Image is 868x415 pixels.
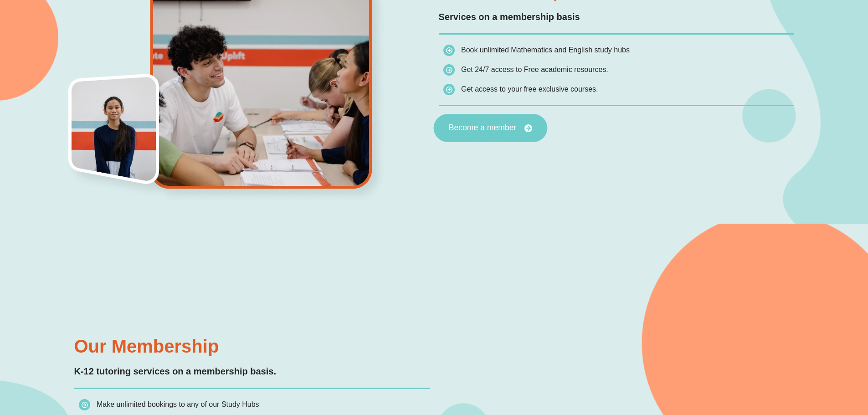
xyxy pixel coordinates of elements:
span: Book unlimited Mathematics and English study hubs [461,46,630,54]
h3: Our Membership [74,337,430,355]
a: Become a member [433,114,547,142]
img: icon-list.png [443,45,455,56]
img: icon-list.png [443,64,455,76]
p: K-12 tutoring services on a membership basis. [74,364,430,379]
span: Become a member [448,124,516,132]
iframe: Chat Widget [716,312,868,415]
p: Services on a membership basis [439,10,794,24]
img: icon-list.png [79,399,90,410]
span: Make unlimited bookings to any of our Study Hubs [97,400,259,408]
span: Get 24/7 access to Free academic resources. [461,66,608,73]
img: icon-list.png [443,84,455,95]
span: Get access to your free exclusive courses. [461,85,598,93]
